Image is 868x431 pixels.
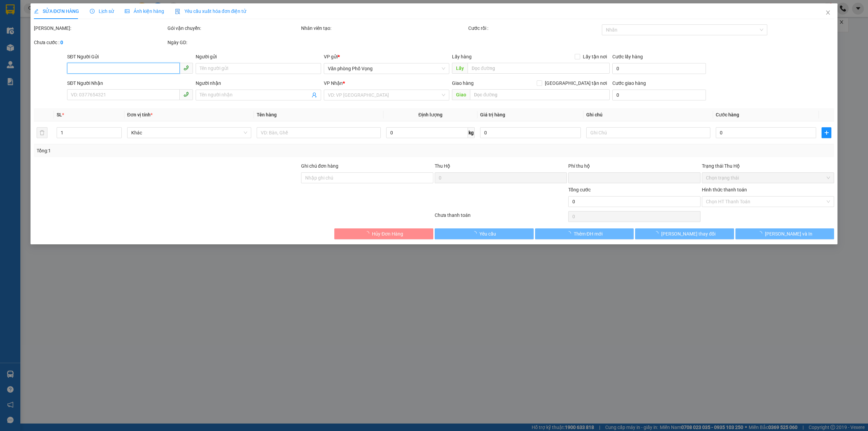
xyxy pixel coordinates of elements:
div: Chưa cước : [34,39,166,46]
img: icon [175,9,180,14]
span: Hủy Đơn Hàng [372,230,403,238]
span: Giao hàng [452,80,474,86]
div: Người nhận [196,79,321,87]
button: Close [818,3,837,22]
span: SỬA ĐƠN HÀNG [34,8,79,14]
span: Cước hàng [716,112,739,117]
div: Nhân viên tạo: [301,24,467,32]
span: plus [822,130,831,135]
input: Ghi Chú [586,127,710,138]
span: Yêu cầu [479,230,496,238]
button: [PERSON_NAME] và In [735,228,834,239]
span: loading [566,231,574,236]
div: SĐT Người Gửi [67,53,193,60]
span: edit [34,9,39,14]
label: Cước lấy hàng [612,54,643,59]
span: Thu Hộ [435,163,450,169]
div: Gói vận chuyển: [167,24,300,32]
button: Thêm ĐH mới [535,228,634,239]
div: Trạng thái Thu Hộ [702,162,834,170]
span: Lấy hàng [452,54,472,59]
div: [PERSON_NAME]: [34,24,166,32]
span: SL [57,112,62,117]
button: delete [37,127,47,138]
span: Lấy [452,63,468,74]
div: Chưa thanh toán [434,211,568,223]
b: 0 [60,40,63,45]
div: Tổng: 1 [37,147,335,154]
div: VP gửi [324,53,449,60]
input: Dọc đường [468,63,610,74]
input: Cước lấy hàng [612,63,706,74]
div: Ngày GD: [167,39,300,46]
button: [PERSON_NAME] thay đổi [635,228,734,239]
span: Yêu cầu xuất hóa đơn điện tử [175,8,246,14]
span: Đơn vị tính [127,112,153,117]
span: loading [364,231,372,236]
input: Cước giao hàng [612,90,706,100]
span: Ảnh kiện hàng [125,8,164,14]
span: phone [183,92,189,97]
span: Chọn trạng thái [706,173,830,183]
span: clock-circle [90,9,95,14]
span: loading [472,231,479,236]
span: Giá trị hàng [480,112,505,117]
div: Phí thu hộ [568,162,701,172]
span: Thêm ĐH mới [574,230,603,238]
button: Hủy Đơn Hàng [334,228,433,239]
input: VD: Bàn, Ghế [257,127,381,138]
div: Người gửi [196,53,321,60]
label: Cước giao hàng [612,80,646,86]
label: Hình thức thanh toán [702,187,747,192]
span: Tên hàng [257,112,277,117]
span: Giao [452,89,470,100]
label: Ghi chú đơn hàng [301,163,338,169]
th: Ghi chú [584,108,713,121]
span: Tổng cước [568,187,591,192]
span: Lấy tận nơi [580,53,610,60]
span: Khác [131,128,247,138]
div: Cước rồi : [468,24,600,32]
button: Yêu cầu [435,228,534,239]
span: Lịch sử [90,8,114,14]
span: [PERSON_NAME] và In [765,230,812,238]
input: Dọc đường [470,89,610,100]
div: SĐT Người Nhận [67,79,193,87]
input: Ghi chú đơn hàng [301,172,433,183]
span: loading [757,231,765,236]
span: user-add [312,92,317,98]
span: VP Nhận [324,80,343,86]
span: close [825,10,831,15]
span: kg [468,127,475,138]
span: [GEOGRAPHIC_DATA] tận nơi [542,79,610,87]
span: phone [183,65,189,71]
span: loading [654,231,661,236]
span: Định lượng [418,112,442,117]
span: Văn phòng Phố Vọng [328,63,445,74]
span: [PERSON_NAME] thay đổi [661,230,715,238]
span: picture [125,9,130,14]
button: plus [822,127,831,138]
